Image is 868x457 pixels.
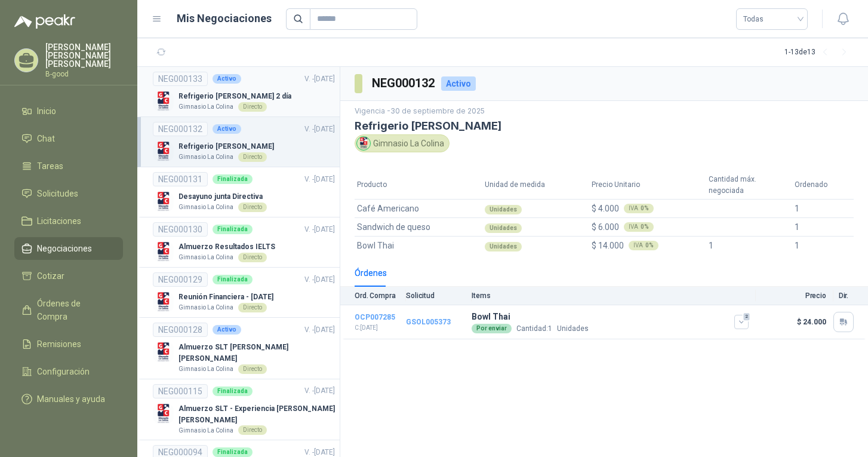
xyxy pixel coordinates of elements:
[153,141,174,162] img: Company Logo
[833,287,868,305] th: Dir.
[14,210,123,232] a: Licitaciones
[641,224,649,230] b: 0 %
[472,310,589,323] p: Bowl Thai
[14,237,123,260] a: Negociaciones
[37,242,92,255] span: Negociaciones
[629,241,658,250] div: IVA
[355,106,854,117] p: Vigencia - 30 de septiembre de 2025
[37,297,112,323] span: Órdenes de Compra
[304,225,335,234] span: V. - [DATE]
[14,14,75,29] img: Logo peakr
[178,141,274,152] p: Refrigerio [PERSON_NAME]
[357,137,370,150] img: Company Logo
[792,236,854,254] td: 1
[14,333,123,355] a: Remisiones
[213,325,241,335] div: Activo
[178,364,233,374] p: Gimnasio La Colina
[213,174,253,184] div: Finalizada
[14,127,123,150] a: Chat
[153,323,208,337] div: NEG000128
[14,388,123,410] a: Manuales y ayuda
[406,318,451,326] a: GSOL005373
[485,205,522,214] div: Unidades
[213,225,253,234] div: Finalizada
[355,171,482,199] th: Producto
[45,70,123,78] p: B-good
[153,384,335,435] a: NEG000115FinalizadaV. -[DATE] Company LogoAlmuerzo SLT - Experiencia [PERSON_NAME] [PERSON_NAME]G...
[792,199,854,217] td: 1
[304,175,335,183] span: V. - [DATE]
[792,217,854,236] td: 1
[756,318,826,326] p: $ 24.000
[641,206,649,211] b: 0 %
[153,72,335,112] a: NEG000133ActivoV. -[DATE] Company LogoRefrigerio [PERSON_NAME] 2 díaGimnasio La ColinaDirecto
[178,426,233,435] p: Gimnasio La Colina
[238,203,267,212] div: Directo
[178,152,233,162] p: Gimnasio La Colina
[624,204,654,213] div: IVA
[153,72,208,86] div: NEG000133
[355,119,854,132] h3: Refrigerio [PERSON_NAME]
[441,76,476,91] div: Activo
[304,125,335,133] span: V. - [DATE]
[153,241,174,262] img: Company Logo
[734,315,749,329] button: 2
[153,292,174,312] img: Company Logo
[178,292,273,303] p: Reunión Financiera - [DATE]
[37,105,56,118] span: Inicio
[153,272,208,287] div: NEG000129
[213,74,241,84] div: Activo
[304,275,335,284] span: V. - [DATE]
[45,43,123,68] p: [PERSON_NAME] [PERSON_NAME] [PERSON_NAME]
[485,223,522,233] div: Unidades
[557,323,589,335] p: Unidades
[355,323,395,333] p: C: [DATE]
[14,155,123,177] a: Tareas
[406,287,472,305] th: Solicitud
[153,172,335,212] a: NEG000131FinalizadaV. -[DATE] Company LogoDesayuno junta DirectivaGimnasio La ColinaDirecto
[743,312,751,321] span: 2
[14,100,123,122] a: Inicio
[472,324,512,333] div: Por enviar
[37,214,81,228] span: Licitaciones
[624,222,654,232] div: IVA
[14,265,123,287] a: Cotizar
[238,425,267,435] div: Directo
[14,292,123,328] a: Órdenes de Compra
[37,392,105,406] span: Manuales y ayuda
[37,269,64,283] span: Cotizar
[589,171,706,199] th: Precio Unitario
[756,287,833,305] th: Precio
[37,365,90,378] span: Configuración
[153,91,174,112] img: Company Logo
[153,222,208,237] div: NEG000130
[743,10,801,28] span: Todas
[178,253,233,262] p: Gimnasio La Colina
[153,403,174,424] img: Company Logo
[472,287,756,305] th: Items
[548,324,552,333] span: 1
[784,43,854,62] div: 1 - 13 de 13
[153,222,335,262] a: NEG000130FinalizadaV. -[DATE] Company LogoAlmuerzo Resultados IELTSGimnasio La ColinaDirecto
[153,272,335,312] a: NEG000129FinalizadaV. -[DATE] Company LogoReunión Financiera - [DATE]Gimnasio La ColinaDirecto
[372,74,436,93] h3: NEG000132
[482,171,589,199] th: Unidad de medida
[213,447,253,457] div: Finalizada
[238,303,267,312] div: Directo
[304,326,335,334] span: V. - [DATE]
[238,253,267,262] div: Directo
[178,303,233,312] p: Gimnasio La Colina
[355,134,450,152] div: Gimnasio La Colina
[792,171,854,199] th: Ordenado
[153,122,335,162] a: NEG000132ActivoV. -[DATE] Company LogoRefrigerio [PERSON_NAME]Gimnasio La ColinaDirecto
[592,204,619,213] span: $ 4.000
[706,171,792,199] th: Cantidad máx. negociada
[178,91,291,102] p: Refrigerio [PERSON_NAME] 2 día
[355,266,387,280] div: Órdenes
[14,360,123,383] a: Configuración
[153,384,208,398] div: NEG000115
[37,338,81,351] span: Remisiones
[213,275,253,284] div: Finalizada
[153,342,174,363] img: Company Logo
[592,222,619,232] span: $ 6.000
